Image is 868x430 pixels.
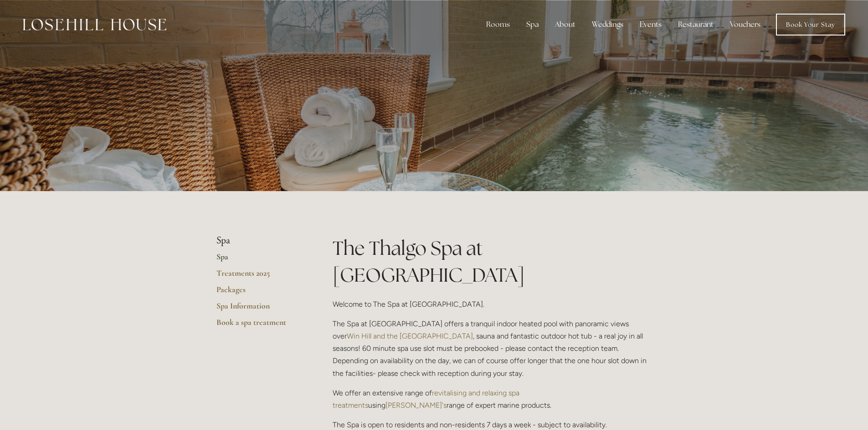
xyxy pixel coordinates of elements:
[479,15,517,34] div: Rooms
[347,332,473,340] a: Win Hill and the [GEOGRAPHIC_DATA]
[333,235,652,288] h1: The Thalgo Spa at [GEOGRAPHIC_DATA]
[216,252,303,268] a: Spa
[216,235,303,247] li: Spa
[723,15,768,34] a: Vouchers
[333,387,652,411] p: We offer an extensive range of using range of expert marine products.
[23,19,166,30] img: Losehill House
[216,268,303,284] a: Treatments 2025
[519,15,546,34] div: Spa
[216,301,303,317] a: Spa Information
[333,318,652,379] p: The Spa at [GEOGRAPHIC_DATA] offers a tranquil indoor heated pool with panoramic views over , sau...
[585,15,631,34] div: Weddings
[333,298,652,310] p: Welcome to The Spa at [GEOGRAPHIC_DATA].
[632,15,669,34] div: Events
[216,317,303,334] a: Book a spa treatment
[216,284,303,301] a: Packages
[671,15,721,34] div: Restaurant
[385,401,447,410] a: [PERSON_NAME]'s
[776,14,845,35] a: Book Your Stay
[548,15,583,34] div: About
